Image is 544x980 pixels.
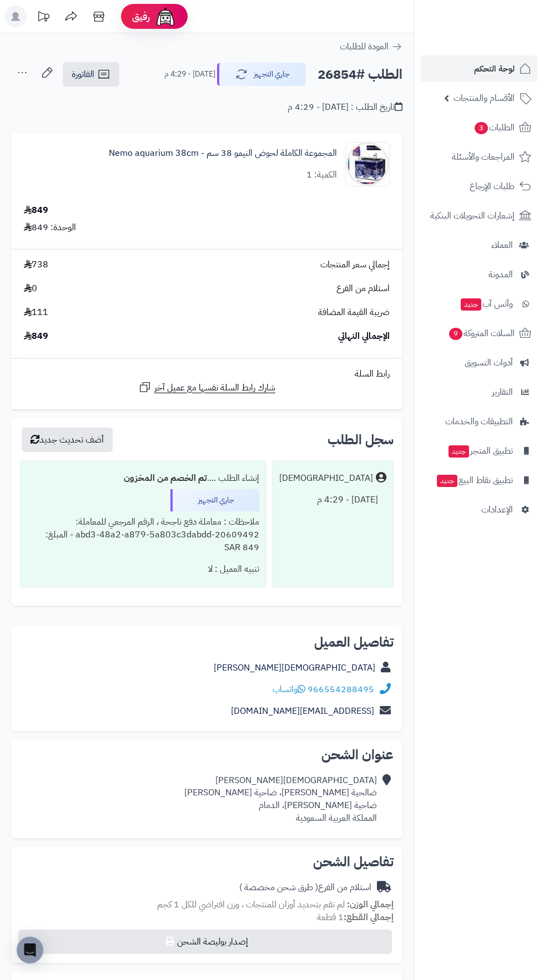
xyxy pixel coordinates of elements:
[449,445,469,458] span: جديد
[421,114,537,141] a: الطلبات3
[421,408,537,435] a: التطبيقات والخدمات
[27,558,259,580] div: تنبيه العميل : لا
[469,8,533,32] img: logo-2.png
[214,661,375,674] a: [DEMOGRAPHIC_DATA][PERSON_NAME]
[492,384,513,400] span: التقارير
[454,90,515,106] span: الأقسام والمنتجات
[29,6,57,31] a: تحديثات المنصة
[452,149,515,165] span: المراجعات والأسئلة
[421,261,537,288] a: المدونة
[164,69,215,80] small: [DATE] - 4:29 م
[24,282,37,295] span: 0
[421,438,537,464] a: تطبيق المتجرجديد
[239,881,318,894] span: ( طرق شحن مخصصة )
[170,489,259,511] div: جاري التجهيز
[318,63,402,86] h2: الطلب #26854
[306,169,337,181] div: الكمية: 1
[154,6,177,28] img: ai-face.png
[288,101,402,114] div: تاريخ الطلب : [DATE] - 4:29 م
[279,489,386,511] div: [DATE] - 4:29 م
[421,379,537,405] a: التقارير
[157,898,345,911] span: لم تقم بتحديد أوزان للمنتجات ، وزن افتراضي للكل 1 كجم
[20,855,394,869] h2: تفاصيل الشحن
[461,298,481,311] span: جديد
[347,898,394,911] strong: إجمالي الوزن:
[421,232,537,258] a: العملاء
[132,10,150,23] span: رفيق
[217,63,306,86] button: جاري التجهيز
[475,122,488,135] span: 3
[63,62,119,87] a: الفاتورة
[488,267,513,282] span: المدونة
[27,511,259,558] div: ملاحظات : معاملة دفع ناجحة ، الرقم المرجعي للمعاملة: 20609492-abd3-48a2-a879-5a803c3dabdd - المبل...
[460,296,513,312] span: وآتس آب
[138,380,275,394] a: شارك رابط السلة نفسها مع عميل آخر
[465,355,513,370] span: أدوات التسويق
[346,142,389,186] img: 1748906692-xxxxxxxxxxxxxxxxxxxsign_6587208-Recovered-30dfgdgcm-CP-90x90.jpg
[421,467,537,494] a: تطبيق نقاط البيعجديد
[24,258,48,271] span: 738
[421,55,537,82] a: لوحة التحكم
[328,433,394,446] h3: سجل الطلب
[17,937,43,963] div: Open Intercom Messenger
[340,40,402,53] a: العودة للطلبات
[231,704,374,718] a: [EMAIL_ADDRESS][DOMAIN_NAME]
[24,204,48,217] div: 849
[20,636,394,649] h2: تفاصيل العميل
[184,774,377,825] div: [DEMOGRAPHIC_DATA][PERSON_NAME] ضالحية [PERSON_NAME]، ضاحية [PERSON_NAME] ضاحية [PERSON_NAME]، ال...
[18,930,392,954] button: إصدار بوليصة الشحن
[320,258,390,271] span: إجمالي سعر المنتجات
[109,147,337,160] a: المجموعة الكاملة لحوض النيمو 38 سم - Nemo aquarium 38cm
[273,683,305,696] a: واتساب
[421,144,537,170] a: المراجعات والأسئلة
[154,382,275,394] span: شارك رابط السلة نفسها مع عميل آخر
[22,428,113,452] button: أضف تحديث جديد
[421,173,537,200] a: طلبات الإرجاع
[340,40,389,53] span: العودة للطلبات
[338,330,390,343] span: الإجمالي النهائي
[27,468,259,489] div: إنشاء الطلب ....
[421,349,537,376] a: أدوات التسويق
[72,68,94,81] span: الفاتورة
[474,120,515,135] span: الطلبات
[421,496,537,523] a: الإعدادات
[239,881,371,894] div: استلام من الفرع
[124,471,207,485] b: تم الخصم من المخزون
[279,472,373,485] div: [DEMOGRAPHIC_DATA]
[24,221,76,234] div: الوحدة: 849
[20,748,394,761] h2: عنوان الشحن
[474,61,515,77] span: لوحة التحكم
[437,475,457,487] span: جديد
[448,326,515,341] span: السلات المتروكة
[318,306,390,319] span: ضريبة القيمة المضافة
[447,443,513,459] span: تطبيق المتجر
[491,237,513,253] span: العملاء
[421,291,537,317] a: وآتس آبجديد
[24,330,48,343] span: 849
[445,414,513,429] span: التطبيقات والخدمات
[16,368,398,380] div: رابط السلة
[308,683,374,696] a: 966554288495
[436,473,513,488] span: تطبيق نقاط البيع
[449,328,463,341] span: 9
[421,320,537,347] a: السلات المتروكة9
[481,502,513,517] span: الإعدادات
[24,306,48,319] span: 111
[470,179,515,194] span: طلبات الإرجاع
[317,911,394,924] small: 1 قطعة
[430,208,515,224] span: إشعارات التحويلات البنكية
[344,911,394,924] strong: إجمالي القطع:
[421,202,537,229] a: إشعارات التحويلات البنكية
[336,282,390,295] span: استلام من الفرع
